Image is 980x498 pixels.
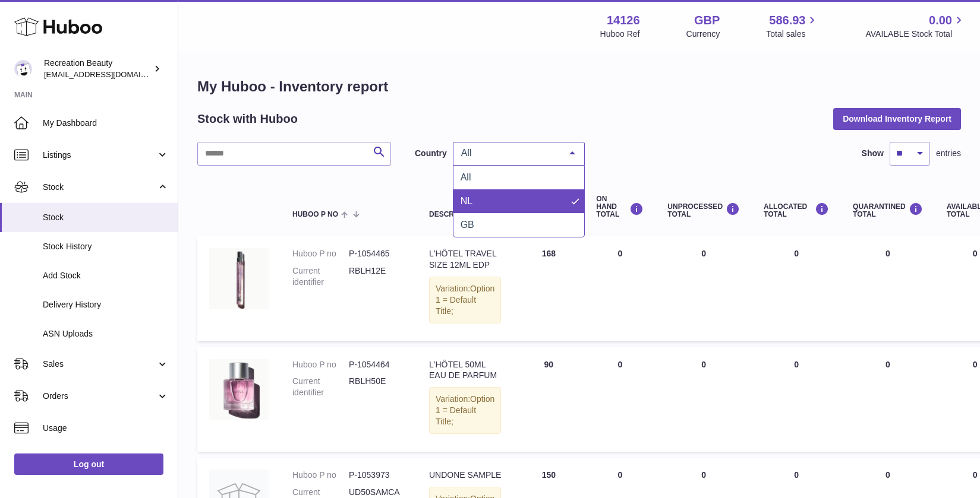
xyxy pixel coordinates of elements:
dt: Current identifier [292,376,349,398]
div: QUARANTINED Total [853,202,923,218]
dt: Huboo P no [292,359,349,370]
td: 0 [752,347,841,452]
div: Recreation Beauty [44,58,151,80]
span: Stock [43,182,156,193]
span: [EMAIL_ADDRESS][DOMAIN_NAME] [44,69,175,79]
label: Country [415,148,447,159]
img: product image [209,248,269,309]
span: GB [461,220,474,230]
span: My Dashboard [43,118,169,129]
div: L'HÔTEL TRAVEL SIZE 12ML EDP [429,248,501,271]
strong: 14126 [607,12,640,28]
a: Log out [14,453,163,475]
td: 0 [584,236,656,341]
div: Currency [686,28,720,40]
td: 90 [513,347,584,452]
span: Stock History [43,241,169,252]
div: ALLOCATED Total [764,202,829,218]
dd: P-1054465 [349,248,405,259]
img: product image [209,359,269,420]
img: barney@recreationbeauty.com [14,60,32,78]
span: 0 [886,249,890,258]
span: All [458,147,560,159]
strong: GBP [694,12,720,28]
span: AVAILABLE Stock Total [865,28,966,40]
dt: Huboo P no [292,248,349,259]
span: Option 1 = Default Title; [436,394,494,426]
a: 586.93 Total sales [766,12,819,40]
span: Usage [43,423,169,434]
div: Variation: [429,277,501,323]
a: 0.00 AVAILABLE Stock Total [865,12,966,40]
dd: RBLH12E [349,265,405,288]
dt: Current identifier [292,265,349,288]
span: 586.93 [769,12,805,28]
dd: RBLH50E [349,376,405,398]
div: L'HÔTEL 50ML EAU DE PARFUM [429,359,501,382]
dd: P-1053973 [349,470,405,481]
dd: P-1054464 [349,359,405,370]
span: ASN Uploads [43,328,169,340]
button: Download Inventory Report [833,108,961,129]
span: Huboo P no [292,211,338,218]
span: Total sales [766,28,819,40]
span: All [461,172,471,182]
span: Option 1 = Default Title; [436,284,494,316]
span: Delivery History [43,299,169,310]
span: Listings [43,150,156,161]
div: UNPROCESSED Total [667,202,740,218]
dt: Huboo P no [292,470,349,481]
td: 0 [656,347,752,452]
div: Huboo Ref [600,28,640,40]
label: Show [862,148,884,159]
span: entries [936,148,961,159]
td: 168 [513,236,584,341]
span: NL [461,196,472,206]
span: 0 [886,470,890,480]
span: Sales [43,359,156,370]
span: Stock [43,212,169,223]
span: Orders [43,391,156,402]
div: ON HAND Total [596,195,644,219]
span: Add Stock [43,270,169,281]
span: Description [429,211,478,218]
td: 0 [656,236,752,341]
td: 0 [752,236,841,341]
div: Variation: [429,387,501,434]
span: 0.00 [929,12,952,28]
span: 0 [886,360,890,369]
h1: My Huboo - Inventory report [197,77,961,96]
h2: Stock with Huboo [197,111,298,127]
div: UNDONE SAMPLE [429,470,501,481]
td: 0 [584,347,656,452]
